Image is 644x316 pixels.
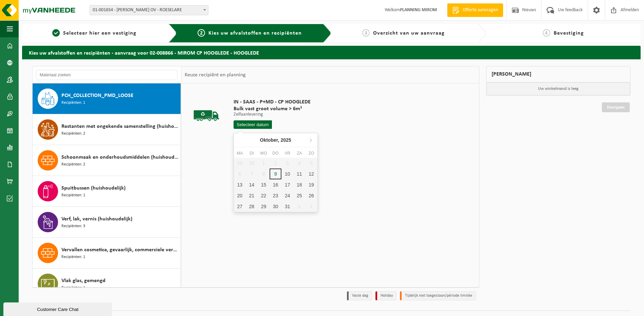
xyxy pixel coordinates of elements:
span: Offerte aanvragen [461,7,500,14]
div: 13 [234,179,246,190]
p: Zelfaanlevering [234,112,311,117]
div: zo [305,150,317,157]
span: Recipiënten: 1 [61,192,85,199]
button: Verf, lak, vernis (huishoudelijk) Recipiënten: 3 [33,207,181,238]
div: 18 [293,179,305,190]
div: do [270,150,281,157]
button: Restanten met ongekende samenstelling (huishoudelijk) Recipiënten: 2 [33,114,181,145]
li: Holiday [375,291,397,300]
div: 11 [293,169,305,179]
div: [PERSON_NAME] [486,66,631,82]
span: Recipiënten: 2 [61,131,85,137]
span: IN - SAAS - P+MD - CP HOOGLEDE [234,99,311,105]
div: 23 [270,190,281,201]
div: 17 [281,179,293,190]
button: Schoonmaak en onderhoudsmiddelen (huishoudelijk) Recipiënten: 2 [33,145,181,176]
div: ma [234,150,246,157]
span: Recipiënten: 2 [61,161,85,168]
input: Materiaal zoeken [36,70,178,80]
a: Offerte aanvragen [447,3,503,17]
strong: PLANNING MIROM [400,7,437,13]
span: Schoonmaak en onderhoudsmiddelen (huishoudelijk) [61,153,179,161]
span: Restanten met ongekende samenstelling (huishoudelijk) [61,122,179,131]
span: 01-001654 - MIROM ROESELARE OV - ROESELARE [90,5,208,15]
span: PCH_COLLECTION_PMD_LOOSE [61,92,133,100]
div: 29 [258,201,270,212]
span: Selecteer hier een vestiging [63,31,136,36]
div: Oktober, [257,135,294,145]
div: 10 [281,169,293,179]
li: Vaste dag [347,291,372,300]
span: 4 [543,29,550,37]
div: 22 [258,190,270,201]
div: di [246,150,258,157]
span: Recipiënten: 3 [61,223,85,230]
span: Kies uw afvalstoffen en recipiënten [208,31,302,36]
i: 2025 [281,138,291,142]
span: Vervallen cosmetica, gevaarlijk, commerciele verpakking (huishoudelijk) [61,246,179,254]
span: Verf, lak, vernis (huishoudelijk) [61,215,132,223]
span: Bevestiging [554,31,584,36]
button: Vervallen cosmetica, gevaarlijk, commerciele verpakking (huishoudelijk) Recipiënten: 1 [33,238,181,269]
div: 12 [305,169,317,179]
a: Doorgaan [602,102,630,112]
div: 15 [258,179,270,190]
li: Tijdelijk niet toegestaan/période limitée [400,291,476,300]
span: Recipiënten: 1 [61,254,85,260]
div: 14 [246,179,258,190]
div: 25 [293,190,305,201]
button: Spuitbussen (huishoudelijk) Recipiënten: 1 [33,176,181,207]
div: 20 [234,190,246,201]
div: vr [281,150,293,157]
div: 24 [281,190,293,201]
div: Keuze recipiënt en planning [181,66,249,83]
button: PCH_COLLECTION_PMD_LOOSE Recipiënten: 1 [33,83,181,114]
div: 2 [305,201,317,212]
p: Uw winkelmand is leeg [486,82,630,95]
span: 1 [52,29,60,37]
div: 28 [246,201,258,212]
div: 19 [305,179,317,190]
span: Spuitbussen (huishoudelijk) [61,184,126,192]
div: 31 [281,201,293,212]
span: Vlak glas, gemengd [61,277,106,285]
span: Recipiënten: 1 [61,285,85,291]
iframe: chat widget [3,301,113,316]
div: 27 [234,201,246,212]
div: 1 [293,201,305,212]
div: za [293,150,305,157]
span: Recipiënten: 1 [61,100,85,106]
span: 2 [198,29,205,37]
span: Bulk vast groot volume > 6m³ [234,105,311,112]
h2: Kies uw afvalstoffen en recipiënten - aanvraag voor 02-008866 - MIROM CP HOOGLEDE - HOOGLEDE [22,46,641,59]
div: 9 [270,169,281,179]
span: 3 [362,29,370,37]
div: 21 [246,190,258,201]
button: Vlak glas, gemengd Recipiënten: 1 [33,269,181,299]
span: 01-001654 - MIROM ROESELARE OV - ROESELARE [90,5,208,15]
div: 30 [270,201,281,212]
span: Overzicht van uw aanvraag [373,31,445,36]
div: 16 [270,179,281,190]
div: 26 [305,190,317,201]
a: 1Selecteer hier een vestiging [25,29,163,37]
div: wo [258,150,270,157]
input: Selecteer datum [234,120,272,129]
